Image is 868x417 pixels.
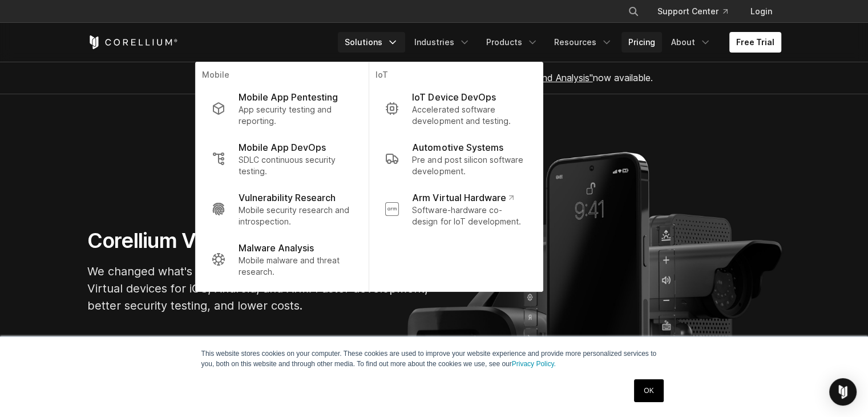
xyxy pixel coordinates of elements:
[741,1,781,22] a: Login
[239,90,338,104] p: Mobile App Pentesting
[614,1,781,22] div: Navigation Menu
[376,184,535,234] a: Arm Virtual Hardware Software-hardware co-design for IoT development.
[87,228,430,254] h1: Corellium Virtual Hardware
[87,35,178,49] a: Corellium Home
[829,378,857,406] div: Open Intercom Messenger
[412,154,526,177] p: Pre and post silicon software development.
[338,32,405,53] a: Solutions
[376,69,535,83] p: IoT
[239,241,314,255] p: Malware Analysis
[729,32,781,53] a: Free Trial
[202,69,361,83] p: Mobile
[412,205,526,227] p: Software-hardware co-design for IoT development.
[202,134,361,184] a: Mobile App DevOps SDLC continuous security testing.
[547,32,619,53] a: Resources
[412,141,503,154] p: Automotive Systems
[479,32,545,53] a: Products
[87,263,430,314] p: We changed what's possible, so you can build what's next. Virtual devices for iOS, Android, and A...
[338,32,781,53] div: Navigation Menu
[239,141,326,154] p: Mobile App DevOps
[623,1,644,22] button: Search
[239,104,352,127] p: App security testing and reporting.
[412,90,495,104] p: IoT Device DevOps
[376,134,535,184] a: Automotive Systems Pre and post silicon software development.
[664,32,718,53] a: About
[634,379,663,402] a: OK
[376,83,535,134] a: IoT Device DevOps Accelerated software development and testing.
[239,205,352,227] p: Mobile security research and introspection.
[239,154,352,177] p: SDLC continuous security testing.
[648,1,737,22] a: Support Center
[412,104,526,127] p: Accelerated software development and testing.
[202,83,361,134] a: Mobile App Pentesting App security testing and reporting.
[412,191,513,205] p: Arm Virtual Hardware
[621,32,662,53] a: Pricing
[239,255,352,278] p: Mobile malware and threat research.
[407,32,477,53] a: Industries
[202,234,361,284] a: Malware Analysis Mobile malware and threat research.
[239,191,336,205] p: Vulnerability Research
[512,360,556,368] a: Privacy Policy.
[202,184,361,234] a: Vulnerability Research Mobile security research and introspection.
[201,348,667,369] p: This website stores cookies on your computer. These cookies are used to improve your website expe...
